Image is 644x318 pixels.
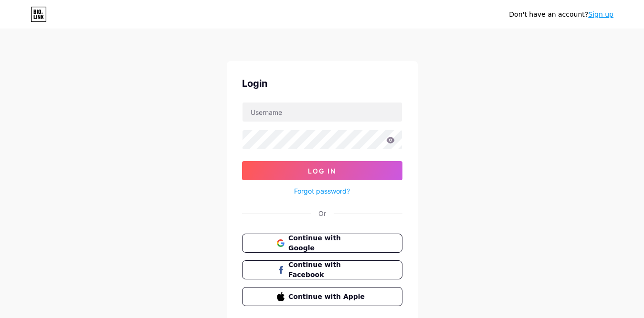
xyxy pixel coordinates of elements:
button: Continue with Apple [242,287,402,306]
span: Log In [308,167,336,175]
span: Continue with Apple [288,292,367,302]
button: Continue with Google [242,234,402,253]
button: Log In [242,161,402,180]
div: Login [242,76,402,91]
div: Don't have an account? [509,10,613,20]
a: Forgot password? [294,186,350,196]
span: Continue with Facebook [288,260,367,280]
button: Continue with Facebook [242,260,402,279]
span: Continue with Google [288,233,367,253]
a: Sign up [588,10,613,18]
input: Username [243,103,402,122]
div: Or [318,208,326,218]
